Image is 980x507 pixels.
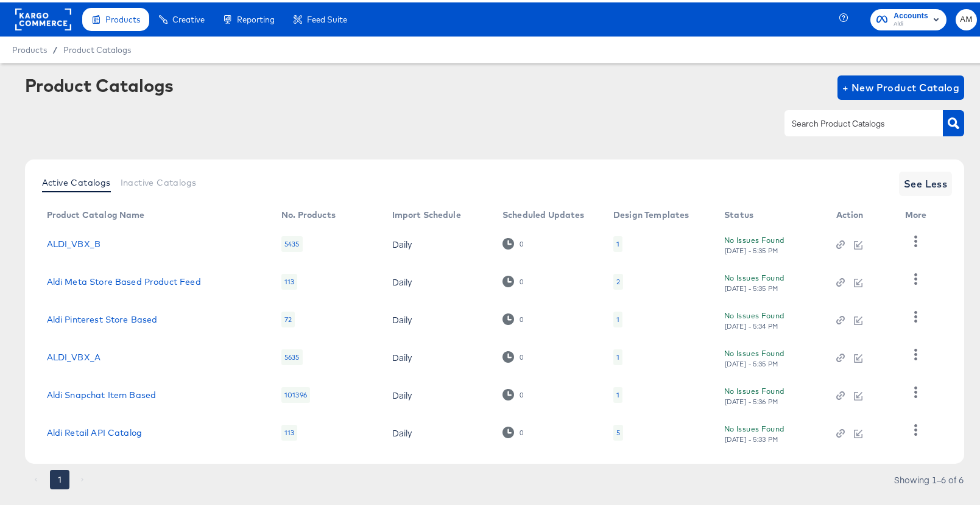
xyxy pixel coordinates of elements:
span: Products [105,12,140,22]
td: Daily [382,374,493,411]
td: Daily [382,223,493,260]
td: Daily [382,336,493,374]
span: AM [961,10,972,24]
button: AM [956,7,977,28]
button: AccountsAldi [870,7,947,28]
span: Feed Suite [307,12,347,22]
div: 5435 [281,234,303,250]
input: Search Product Catalogs [789,114,919,128]
span: Products [12,43,47,52]
div: Scheduled Updates [502,208,585,217]
span: Reporting [237,12,275,22]
div: Product Catalog Name [47,208,145,217]
a: ALDI_VBX_B [47,237,101,247]
a: Aldi Meta Store Based Product Feed [47,274,201,284]
span: Active Catalogs [42,175,111,185]
div: 1 [613,234,622,250]
div: 0 [519,275,524,284]
div: 0 [502,386,524,398]
div: 0 [519,351,524,359]
a: ALDI_VBX_A [47,350,101,360]
div: Showing 1–6 of 6 [894,473,964,481]
th: Action [827,203,895,223]
div: 0 [519,237,524,246]
th: Status [714,203,826,223]
div: 113 [281,422,297,438]
div: 1 [616,388,619,397]
span: / [47,43,63,52]
td: Daily [382,298,493,336]
a: Product Catalogs [63,43,131,52]
div: No. Products [281,208,336,217]
td: Daily [382,411,493,449]
div: 5 [616,425,620,435]
th: More [895,203,942,223]
div: 1 [616,312,619,322]
div: Design Templates [613,208,689,217]
span: Inactive Catalogs [121,175,197,185]
div: 1 [613,385,622,400]
a: Aldi Snapchat Item Based [47,388,157,397]
span: Aldi [894,17,928,27]
div: 2 [613,271,623,287]
div: 0 [502,236,524,247]
td: Daily [382,260,493,298]
div: 113 [281,271,297,287]
a: Aldi Retail API Catalog [47,425,142,435]
span: See Less [904,173,948,190]
button: See Less [899,169,953,194]
div: 1 [613,309,622,325]
div: 0 [502,273,524,285]
div: 101396 [281,385,310,400]
div: 0 [519,313,524,321]
div: 1 [613,347,622,363]
div: 0 [502,424,524,436]
div: 5635 [281,347,303,363]
div: 0 [519,388,524,397]
div: 2 [616,274,620,284]
div: 5 [613,422,623,438]
div: 72 [281,309,295,325]
div: 1 [616,237,619,247]
button: page 1 [50,467,69,487]
div: 0 [502,349,524,360]
span: Creative [172,12,205,22]
span: Accounts [894,7,928,20]
div: 1 [616,350,619,360]
div: 0 [502,311,524,323]
a: Aldi Pinterest Store Based [47,312,158,322]
button: + New Product Catalog [837,73,965,97]
div: Product Catalogs [25,73,174,93]
div: 0 [519,426,524,435]
span: + New Product Catalog [842,77,960,94]
nav: pagination navigation [25,467,94,487]
div: Import Schedule [392,208,461,217]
